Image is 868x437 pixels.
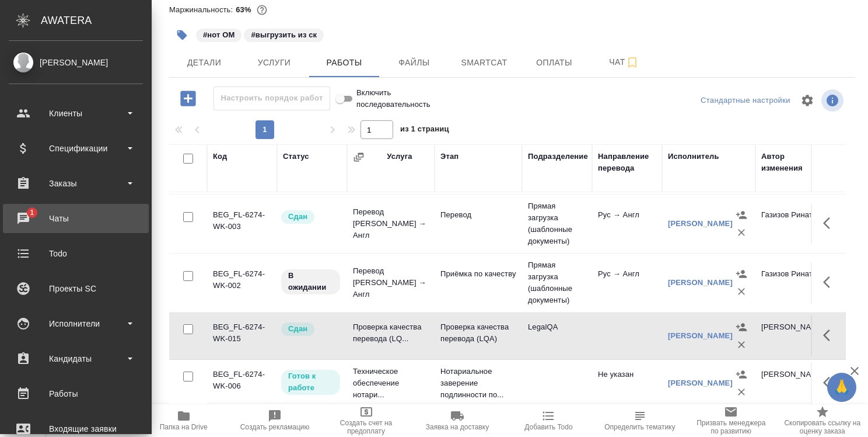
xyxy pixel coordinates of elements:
a: [PERSON_NAME] [668,331,733,340]
button: Назначить [733,265,750,283]
a: Проекты SC [3,274,149,303]
button: Призвать менеджера по развитию [685,404,776,437]
div: [PERSON_NAME] [9,56,143,69]
td: BEG_FL-6274-WK-003 [207,203,277,244]
button: 🙏 [827,373,856,402]
div: Автор изменения [761,151,820,174]
div: Исполнитель [668,151,719,162]
span: Файлы [386,56,442,70]
div: Исполнитель может приступить к работе [280,369,341,396]
div: Заказы [9,175,143,192]
div: Статус [283,151,309,162]
td: Рус → Англ [592,203,662,244]
span: Посмотреть информацию [821,89,846,112]
span: Создать рекламацию [240,423,310,431]
span: Настроить таблицу [793,86,821,115]
td: Прямая загрузка (шаблонные документы) [522,254,592,312]
td: Прямая загрузка (шаблонные документы) [522,195,592,253]
button: Папка на Drive [138,404,229,437]
span: Чат [596,55,652,70]
span: Smartcat [456,56,512,70]
div: Услуга [387,151,412,162]
div: Исполнители [9,315,143,332]
td: Проверка качества перевода (LQ... [347,315,435,356]
td: Перевод [PERSON_NAME] → Англ [347,200,435,247]
span: 🙏 [832,375,852,400]
td: Перевод [PERSON_NAME] → Англ [347,259,435,306]
div: Менеджер проверил работу исполнителя, передает ее на следующий этап [280,321,341,337]
p: #выгрузить из ск [251,29,317,41]
span: Определить тематику [604,423,675,431]
button: Определить тематику [594,404,685,437]
button: Здесь прячутся важные кнопки [816,209,844,237]
span: Призвать менеджера по развитию [692,419,769,435]
span: Оплаты [526,56,582,70]
td: LegalQA [522,315,592,356]
div: Todo [9,245,143,262]
p: Маржинальность: [169,5,236,14]
div: Чаты [9,210,143,227]
span: Услуги [246,56,302,70]
span: Скопировать ссылку на оценку заказа [784,419,861,435]
div: Исполнитель назначен, приступать к работе пока рано [280,268,341,296]
td: Рус → Англ [592,262,662,303]
div: split button [698,92,793,110]
button: Заявка на доставку [412,404,503,437]
a: Работы [3,379,149,408]
p: Приёмка по качеству [440,268,516,280]
div: Подразделение [528,151,588,162]
button: 895.83 RUB; [254,2,269,18]
td: BEG_FL-6274-WK-015 [207,315,277,356]
div: Этап [440,151,459,162]
button: Удалить [733,383,750,401]
span: Папка на Drive [160,423,208,431]
a: 1Чаты [3,204,149,233]
div: Клиенты [9,105,143,122]
button: Скопировать ссылку на оценку заказа [777,404,868,437]
td: Техническое обеспечение нотари... [347,360,435,407]
p: Нотариальное заверение подлинности по... [440,366,516,401]
button: Здесь прячутся важные кнопки [816,268,844,296]
button: Здесь прячутся важные кнопки [816,369,844,397]
p: Перевод [440,209,516,221]
button: Здесь прячутся важные кнопки [816,321,844,349]
span: 1 [23,207,41,218]
td: Газизов Ринат [755,262,825,303]
button: Удалить [733,336,750,353]
span: Детали [176,56,232,70]
a: Todo [3,239,149,268]
div: Спецификации [9,140,143,157]
button: Удалить [733,224,750,241]
p: #нот ОМ [203,29,235,41]
button: Добавить работу [172,86,204,110]
span: нот ОМ [195,29,243,39]
button: Создать счет на предоплату [320,404,411,437]
p: В ожидании [288,270,333,293]
span: Создать счет на предоплату [327,419,404,435]
div: Кандидаты [9,350,143,367]
td: BEG_FL-6274-WK-002 [207,262,277,303]
svg: Подписаться [625,56,639,70]
td: Газизов Ринат [755,203,825,244]
button: Сгруппировать [353,151,365,163]
td: Не указан [592,363,662,404]
div: AWATERA [41,9,152,32]
p: 63% [236,5,254,14]
span: из 1 страниц [400,122,449,139]
span: Заявка на доставку [426,423,489,431]
td: [PERSON_NAME] [755,363,825,404]
a: [PERSON_NAME] [668,278,733,287]
button: Добавить Todo [503,404,594,437]
p: Проверка качества перевода (LQA) [440,321,516,345]
div: Менеджер проверил работу исполнителя, передает ее на следующий этап [280,209,341,225]
div: Направление перевода [598,151,656,174]
span: Работы [316,56,372,70]
p: Готов к работе [288,370,333,394]
td: BEG_FL-6274-WK-006 [207,363,277,404]
a: [PERSON_NAME] [668,379,733,387]
span: Включить последовательность [356,87,430,110]
p: Сдан [288,323,307,335]
button: Назначить [733,206,750,224]
span: выгрузить из ск [243,29,325,39]
button: Назначить [733,318,750,336]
